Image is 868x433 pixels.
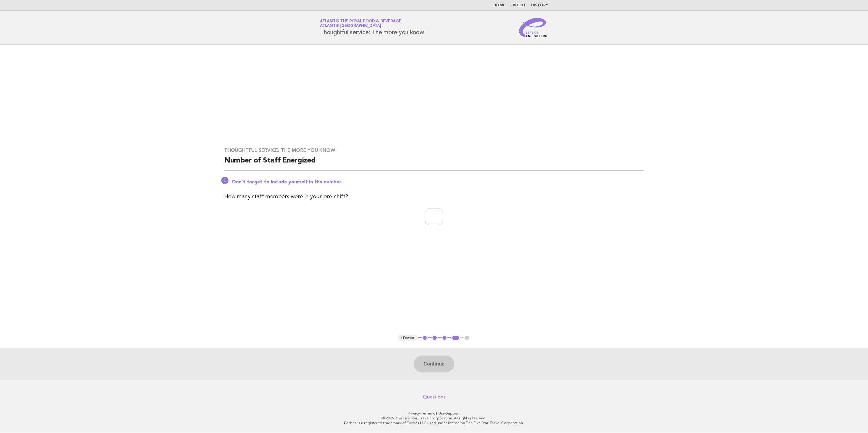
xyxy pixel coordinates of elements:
a: Home [493,4,505,7]
p: · · [249,411,619,416]
img: Service Energizers [519,18,548,37]
a: Atlantis the Royal Food & BeverageAtlantis [GEOGRAPHIC_DATA] [320,19,401,28]
button: 2 [432,335,438,341]
h1: Thoughtful service: The more you know [320,20,424,35]
button: 4 [451,335,460,341]
span: Atlantis [GEOGRAPHIC_DATA] [320,24,381,28]
p: How many staff members were in your pre-shift? [224,192,644,201]
a: History [531,4,548,7]
a: Support [446,411,461,415]
button: 1 [422,335,428,341]
p: Forbes is a registered trademark of Forbes LLC used under license by The Five Star Travel Corpora... [249,421,619,425]
a: Privacy [408,411,420,415]
p: © 2025 The Five Star Travel Corporation. All rights reserved. [249,416,619,421]
a: Questions [423,394,446,400]
h3: Thoughtful service: The more you know [224,147,644,153]
a: Profile [510,4,526,7]
p: Don't forget to include yourself in the number. [232,179,644,185]
button: < Previous [398,335,418,341]
h2: Number of Staff Energized [224,156,644,171]
button: 3 [442,335,448,341]
a: Terms of Use [421,411,445,415]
